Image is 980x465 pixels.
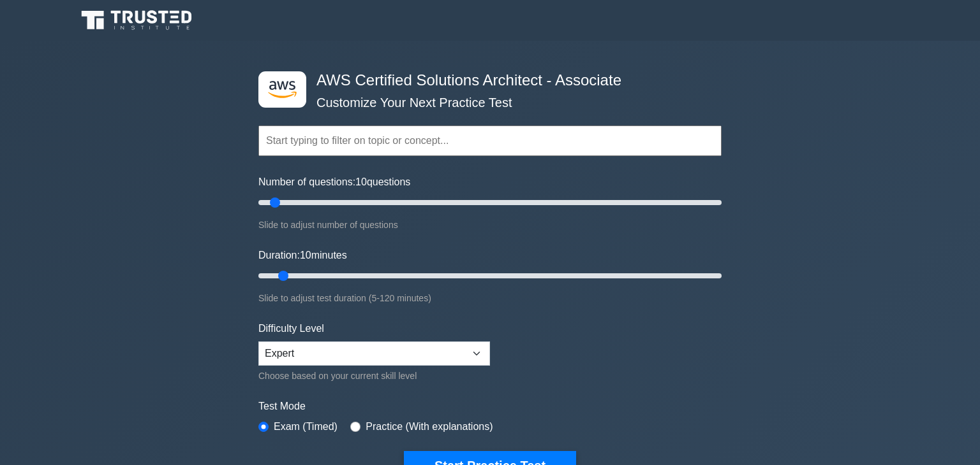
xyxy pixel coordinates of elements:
[258,321,324,336] label: Difficulty Level
[258,248,347,263] label: Duration: minutes
[258,368,490,383] div: Choose based on your current skill level
[300,250,311,261] span: 10
[258,399,722,414] label: Test Mode
[355,176,367,187] span: 10
[366,419,493,434] label: Practice (With explanations)
[274,419,338,434] label: Exam (Timed)
[258,217,722,232] div: Slide to adjust number of questions
[311,71,659,90] h4: AWS Certified Solutions Architect - Associate
[258,175,410,190] label: Number of questions: questions
[258,125,722,156] input: Start typing to filter on topic or concept...
[258,290,722,306] div: Slide to adjust test duration (5-120 minutes)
